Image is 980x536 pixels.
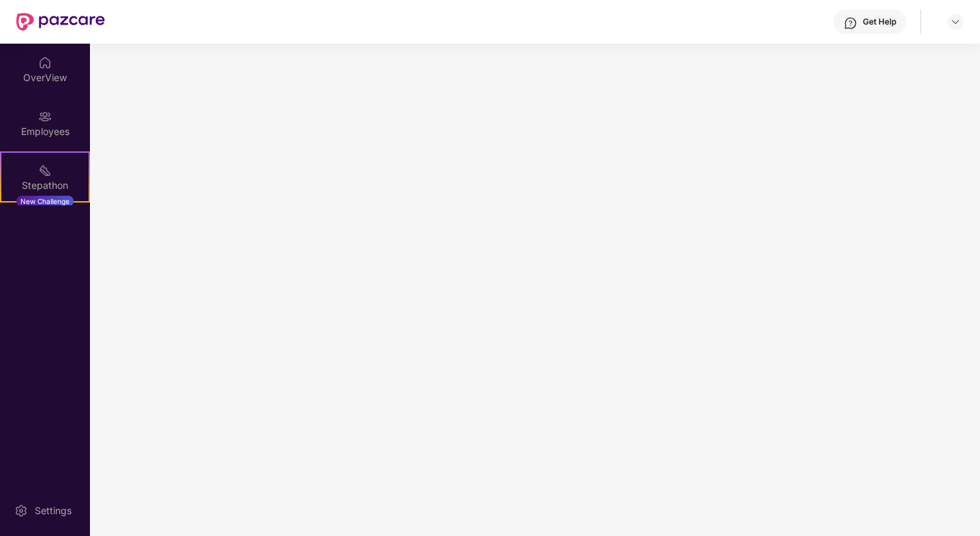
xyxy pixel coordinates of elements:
[16,13,105,31] img: New Pazcare Logo
[38,110,52,123] img: svg+xml;base64,PHN2ZyBpZD0iRW1wbG95ZWVzIiB4bWxucz0iaHR0cDovL3d3dy53My5vcmcvMjAwMC9zdmciIHdpZHRoPS...
[863,16,896,27] div: Get Help
[950,16,961,27] img: svg+xml;base64,PHN2ZyBpZD0iRHJvcGRvd24tMzJ4MzIiIHhtbG5zPSJodHRwOi8vd3d3LnczLm9yZy8yMDAwL3N2ZyIgd2...
[1,179,89,192] div: Stepathon
[38,164,52,177] img: svg+xml;base64,PHN2ZyB4bWxucz0iaHR0cDovL3d3dy53My5vcmcvMjAwMC9zdmciIHdpZHRoPSIyMSIgaGVpZ2h0PSIyMC...
[16,196,74,207] div: New Challenge
[38,56,52,70] img: svg+xml;base64,PHN2ZyBpZD0iSG9tZSIgeG1sbnM9Imh0dHA6Ly93d3cudzMub3JnLzIwMDAvc3ZnIiB3aWR0aD0iMjAiIG...
[31,504,76,518] div: Settings
[14,504,28,518] img: svg+xml;base64,PHN2ZyBpZD0iU2V0dGluZy0yMHgyMCIgeG1sbnM9Imh0dHA6Ly93d3cudzMub3JnLzIwMDAvc3ZnIiB3aW...
[844,16,857,30] img: svg+xml;base64,PHN2ZyBpZD0iSGVscC0zMngzMiIgeG1sbnM9Imh0dHA6Ly93d3cudzMub3JnLzIwMDAvc3ZnIiB3aWR0aD...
